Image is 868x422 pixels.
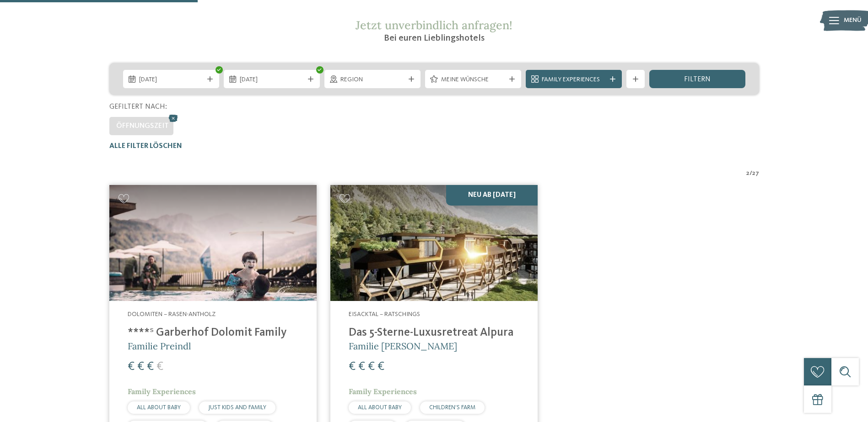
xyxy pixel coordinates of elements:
span: Alle Filter löschen [109,142,182,150]
span: / [749,169,752,178]
img: Familienhotels gesucht? Hier findet ihr die besten! [330,185,538,301]
span: ALL ABOUT BABY [358,405,402,411]
span: Jetzt unverbindlich anfragen! [356,18,512,32]
span: € [128,361,135,373]
h4: ****ˢ Garberhof Dolomit Family [128,326,298,340]
span: 27 [752,169,759,178]
span: Meine Wünsche [441,75,505,84]
span: Dolomiten – Rasen-Antholz [128,311,216,317]
span: Region [340,75,404,84]
span: 2 [746,169,749,178]
span: Öffnungszeit [116,122,169,130]
span: € [147,361,154,373]
span: € [349,361,356,373]
span: Family Experiences [128,387,196,396]
span: filtern [684,76,711,83]
span: JUST KIDS AND FAMILY [208,405,266,411]
span: Family Experiences [542,75,606,84]
span: Familie [PERSON_NAME] [349,340,457,352]
span: € [156,361,163,373]
span: Familie Preindl [128,340,191,352]
h4: Das 5-Sterne-Luxusretreat Alpura [349,326,519,340]
span: Bei euren Lieblingshotels [384,34,485,43]
span: ALL ABOUT BABY [137,405,181,411]
span: [DATE] [240,75,304,84]
span: [DATE] [139,75,203,84]
span: CHILDREN’S FARM [429,405,475,411]
span: Gefiltert nach: [109,103,167,111]
span: € [358,361,365,373]
span: Eisacktal – Ratschings [349,311,420,317]
span: € [137,361,144,373]
span: Family Experiences [349,387,417,396]
span: € [377,361,384,373]
img: Familienhotels gesucht? Hier findet ihr die besten! [109,185,317,301]
span: € [368,361,375,373]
